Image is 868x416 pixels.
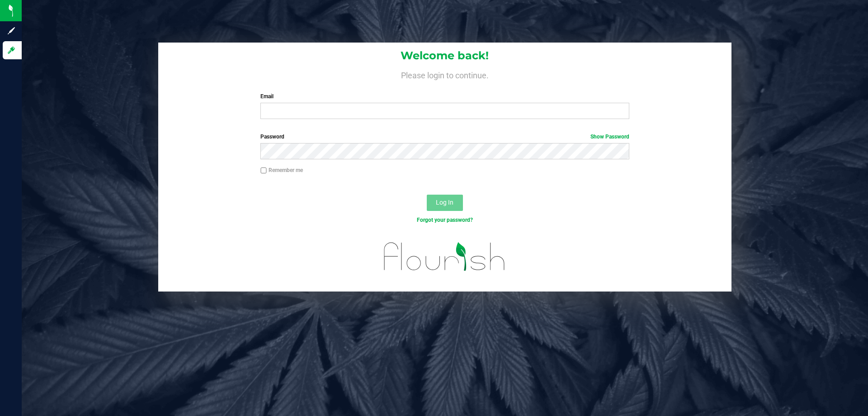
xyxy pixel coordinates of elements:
[590,134,629,140] a: Show Password
[427,195,463,211] button: Log In
[260,167,267,174] input: Remember me
[260,166,303,174] label: Remember me
[7,26,16,35] inline-svg: Sign up
[436,199,453,206] span: Log In
[158,50,731,62] h1: Welcome back!
[7,46,16,55] inline-svg: Log in
[158,69,731,80] h4: Please login to continue.
[417,217,473,223] a: Forgot your password?
[260,134,284,140] span: Password
[373,234,516,280] img: flourish_logo.svg
[260,92,629,100] label: Email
